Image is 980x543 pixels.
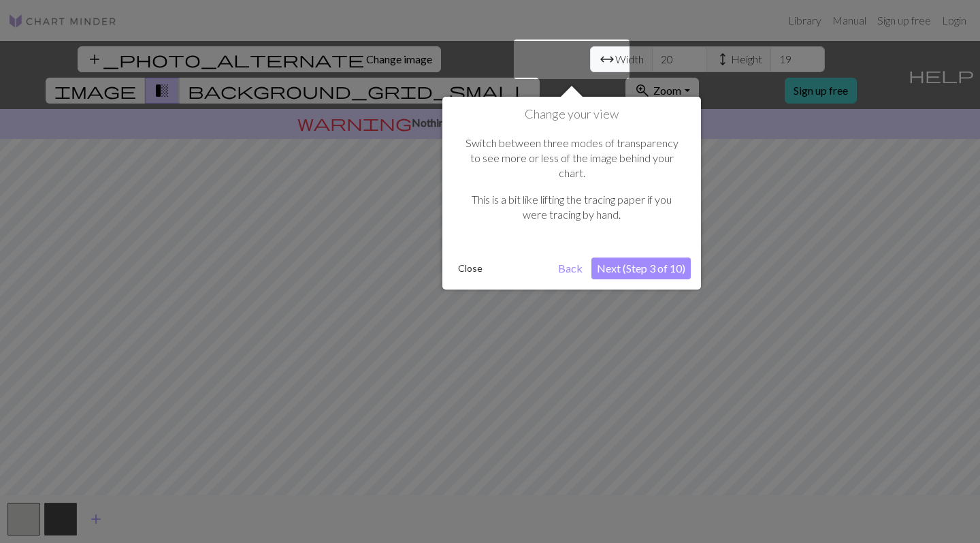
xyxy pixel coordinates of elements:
button: Close [453,258,488,279]
p: This is a bit like lifting the tracing paper if you were tracing by hand. [459,192,684,223]
button: Back [553,258,588,279]
div: Change your view [442,97,701,290]
button: Next (Step 3 of 10) [591,258,691,279]
h1: Change your view [453,107,691,122]
p: Switch between three modes of transparency to see more or less of the image behind your chart. [459,136,684,181]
